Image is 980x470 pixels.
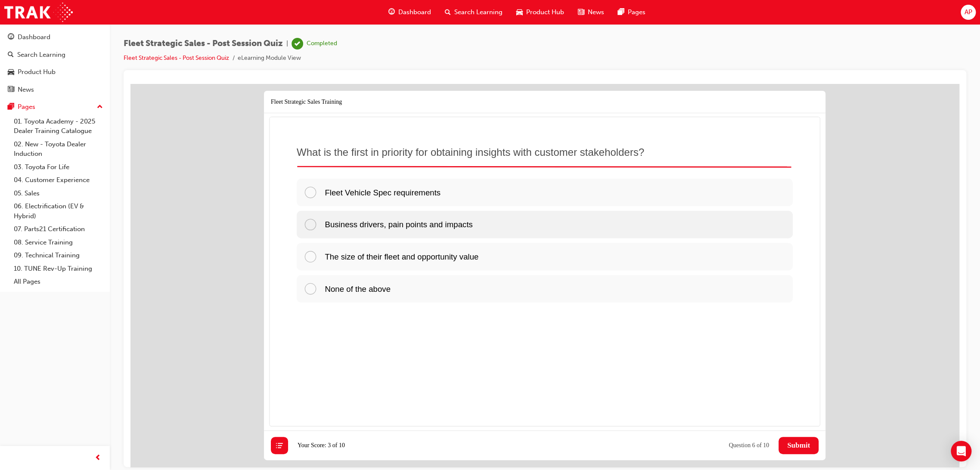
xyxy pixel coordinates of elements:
button: AP [961,5,976,20]
span: pages-icon [8,103,14,111]
span: Dashboard [398,7,431,17]
span: | [286,39,288,49]
a: news-iconNews [571,3,611,21]
span: news-icon [8,86,14,94]
a: 05. Sales [10,187,106,200]
span: prev-icon [95,453,101,464]
span: Product Hub [526,7,564,17]
div: Completed [307,40,337,48]
button: DashboardSearch LearningProduct HubNews [3,28,106,99]
span: car-icon [8,68,14,76]
span: Search Learning [454,7,502,17]
div: Fleet Strategic Sales Training [140,14,211,22]
a: search-iconSearch Learning [438,3,509,21]
span: up-icon [97,102,103,113]
div: Product Hub [18,67,56,77]
span: Fleet Vehicle Spec requirements [194,104,310,113]
a: News [3,82,106,98]
span: learningRecordVerb_COMPLETE-icon [292,38,303,49]
a: Fleet Strategic Sales - Post Session Quiz [124,54,229,62]
div: Open Intercom Messenger [951,441,971,461]
a: Search Learning [3,47,106,63]
a: car-iconProduct Hub [509,3,571,21]
span: car-icon [516,7,523,18]
img: Trak [4,3,73,22]
span: AP [964,7,972,17]
span: news-icon [578,7,584,18]
a: 10. TUNE Rev-Up Training [10,262,106,275]
span: guage-icon [388,7,395,18]
a: 06. Electrification (EV & Hybrid) [10,200,106,223]
span: None of the above [194,200,260,209]
button: Pages [3,99,106,115]
span: News [588,7,604,17]
a: 07. Parts21 Certification [10,223,106,236]
a: 01. Toyota Academy - 2025 Dealer Training Catalogue [10,115,106,138]
div: Pages [18,102,35,112]
a: 04. Customer Experience [10,173,106,187]
span: search-icon [8,51,14,59]
span: Submit [657,357,679,366]
div: Your Score: 3 of 10 [167,358,214,365]
a: 02. New - Toyota Dealer Induction [10,138,106,161]
li: eLearning Module View [238,53,301,63]
a: All Pages [10,275,106,288]
span: pages-icon [618,7,624,18]
span: Fleet Strategic Sales - Post Session Quiz [124,39,283,49]
a: Dashboard [3,29,106,45]
a: pages-iconPages [611,3,652,21]
a: 09. Technical Training [10,249,106,262]
a: guage-iconDashboard [381,3,438,21]
a: 03. Toyota For Life [10,161,106,174]
div: Question 6 of 10 [598,358,639,365]
span: Your Score: 3 of 10 [167,358,214,365]
span: The size of their fleet and opportunity value [194,168,348,177]
span: guage-icon [8,34,14,41]
span: Pages [628,7,645,17]
span: What is the first in priority for obtaining insights with customer stakeholders? [166,62,514,74]
div: Search Learning [17,50,65,60]
div: Dashboard [18,32,50,42]
div: News [18,85,34,95]
a: 08. Service Training [10,236,106,249]
span: search-icon [445,7,451,18]
a: Product Hub [3,64,106,80]
span: Business drivers, pain points and impacts [194,136,342,145]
